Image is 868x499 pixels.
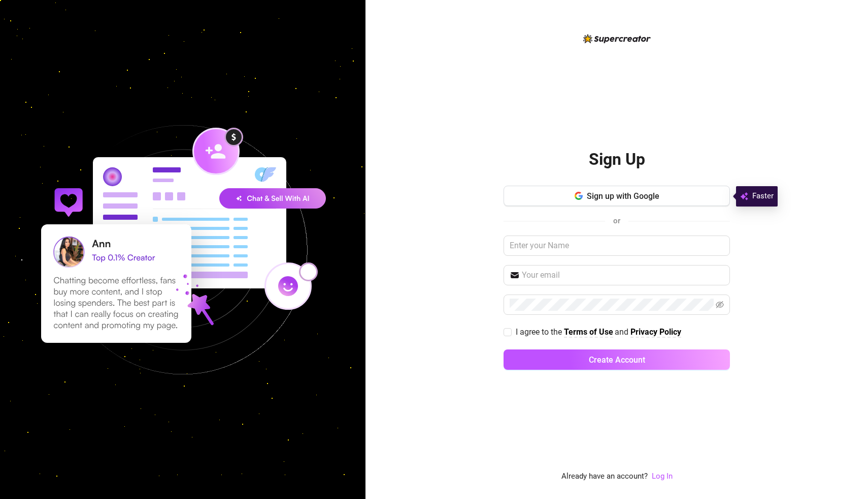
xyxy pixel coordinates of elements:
[615,327,630,337] span: and
[516,327,564,337] span: I agree to the
[522,269,724,281] input: Your email
[583,34,651,43] img: logo-BBDzfeDw.svg
[564,327,613,338] a: Terms of Use
[504,349,730,370] button: Create Account
[564,327,613,337] strong: Terms of Use
[613,216,620,225] span: or
[589,355,645,365] span: Create Account
[740,190,748,202] img: svg%3e
[589,149,645,170] h2: Sign Up
[630,327,681,338] a: Privacy Policy
[7,74,358,426] img: signup-background-D0MIrEPF.svg
[716,301,724,309] span: eye-invisible
[630,327,681,337] strong: Privacy Policy
[652,472,673,481] a: Log In
[561,471,648,483] span: Already have an account?
[504,186,730,206] button: Sign up with Google
[752,190,774,202] span: Faster
[587,191,659,201] span: Sign up with Google
[652,471,673,483] a: Log In
[504,236,730,256] input: Enter your Name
